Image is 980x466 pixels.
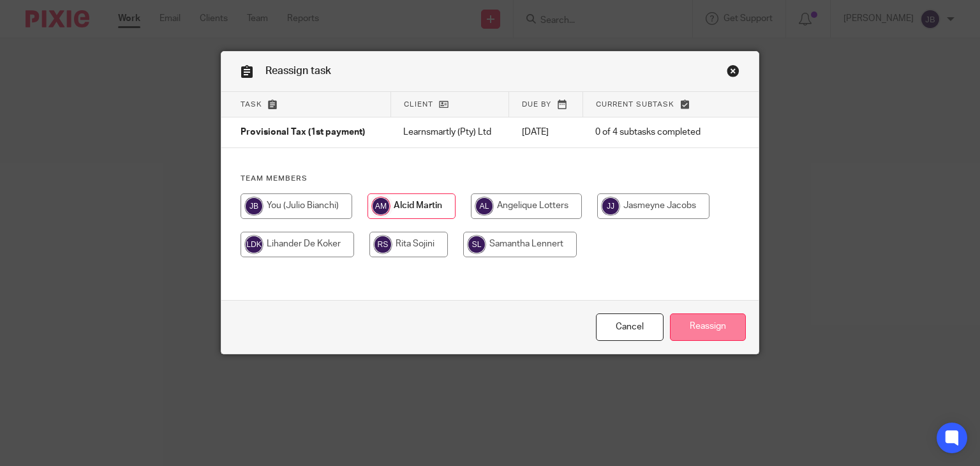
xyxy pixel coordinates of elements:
[596,313,664,341] a: Close this dialog window
[265,66,331,76] span: Reassign task
[596,101,674,108] span: Current subtask
[241,128,365,137] span: Provisional Tax (1st payment)
[403,126,496,139] p: Learnsmartly (Pty) Ltd
[241,174,740,184] h4: Team members
[241,101,262,108] span: Task
[727,64,739,82] a: Close this dialog window
[670,313,746,341] input: Reassign
[404,101,433,108] span: Client
[522,101,551,108] span: Due by
[583,117,719,148] td: 0 of 4 subtasks completed
[522,126,570,139] p: [DATE]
